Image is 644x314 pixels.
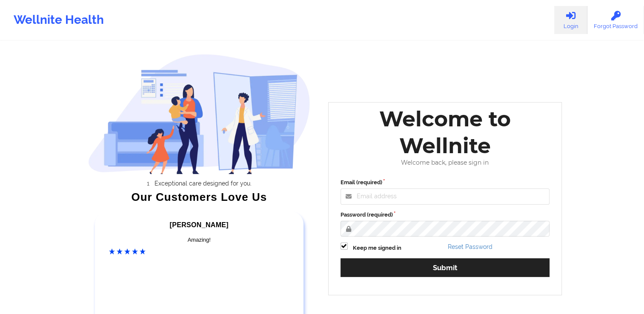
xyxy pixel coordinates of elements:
a: Forgot Password [587,6,644,34]
span: [PERSON_NAME] [170,221,229,228]
div: Our Customers Love Us [88,193,310,201]
div: Amazing! [109,236,289,244]
label: Email (required) [341,178,550,187]
input: Email address [341,188,550,205]
li: Exceptional care designed for you. [96,180,310,187]
a: Reset Password [448,243,492,250]
a: Login [554,6,587,34]
button: Submit [341,258,550,277]
div: Welcome to Wellnite [335,106,556,159]
label: Password (required) [341,211,550,219]
label: Keep me signed in [353,244,401,252]
div: Welcome back, please sign in [335,159,556,166]
img: wellnite-auth-hero_200.c722682e.png [88,54,310,174]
